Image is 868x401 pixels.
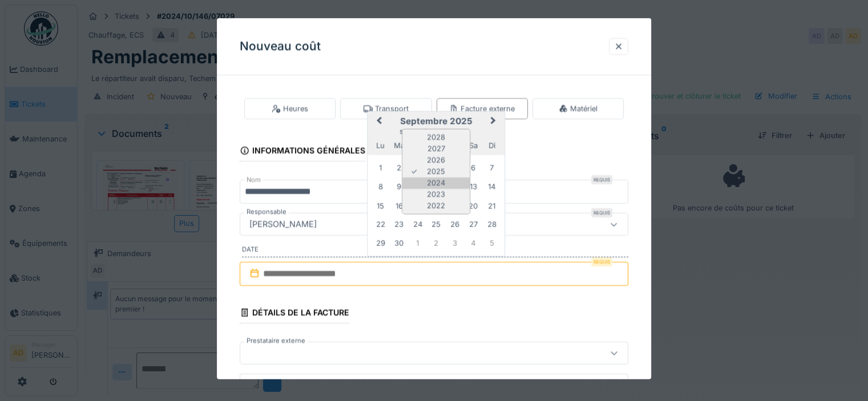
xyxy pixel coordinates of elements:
[373,216,388,232] div: Choose lundi 22 septembre 2025
[402,211,470,222] div: 2021
[240,142,365,161] div: Informations générales
[245,218,321,230] div: [PERSON_NAME]
[399,127,436,135] span: septembre
[466,216,481,232] div: Choose samedi 27 septembre 2025
[402,188,470,200] div: 2023
[373,235,388,250] div: Choose lundi 29 septembre 2025
[402,165,470,177] div: 2025
[411,165,417,177] span: ✓
[486,112,504,131] button: Next Month
[402,200,470,211] div: 2022
[240,39,321,54] h3: Nouveau coût
[449,103,515,114] div: Facture externe
[244,336,308,346] label: Prestataire externe
[373,160,388,175] div: Choose lundi 1 septembre 2025
[402,143,470,154] div: 2027
[484,160,499,175] div: Choose dimanche 7 septembre 2025
[466,198,481,213] div: Choose samedi 20 septembre 2025
[484,235,499,250] div: Choose dimanche 5 octobre 2025
[373,137,388,153] div: lundi
[429,216,444,232] div: Choose jeudi 25 septembre 2025
[402,177,470,188] div: 2024
[402,131,470,143] div: 2028
[368,116,504,126] h2: septembre 2025
[466,160,481,175] div: Choose samedi 6 septembre 2025
[373,179,388,194] div: Choose lundi 8 septembre 2025
[402,154,470,165] div: 2026
[410,216,425,232] div: Choose mercredi 24 septembre 2025
[391,216,407,232] div: Choose mardi 23 septembre 2025
[484,198,499,213] div: Choose dimanche 21 septembre 2025
[484,179,499,194] div: Choose dimanche 14 septembre 2025
[591,208,612,217] div: Requis
[391,235,407,250] div: Choose mardi 30 septembre 2025
[591,175,612,184] div: Requis
[391,198,407,213] div: Choose mardi 16 septembre 2025
[240,304,349,323] div: Détails de la facture
[373,198,388,213] div: Choose lundi 15 septembre 2025
[244,378,305,392] label: n° de facture
[466,137,481,153] div: samedi
[364,103,409,114] div: Transport
[559,103,597,114] div: Matériel
[447,235,462,250] div: Choose vendredi 3 octobre 2025
[391,160,407,175] div: Choose mardi 2 septembre 2025
[447,216,462,232] div: Choose vendredi 26 septembre 2025
[466,179,481,194] div: Choose samedi 13 septembre 2025
[484,216,499,232] div: Choose dimanche 28 septembre 2025
[244,207,289,217] label: Responsable
[272,103,308,114] div: Heures
[242,245,628,257] label: Date
[466,235,481,250] div: Choose samedi 4 octobre 2025
[391,179,407,194] div: Choose mardi 9 septembre 2025
[372,158,501,252] div: Month septembre, 2025
[369,112,387,131] button: Previous Month
[591,257,612,266] div: Requis
[429,235,444,250] div: Choose jeudi 2 octobre 2025
[244,175,263,185] label: Nom
[410,235,425,250] div: Choose mercredi 1 octobre 2025
[391,137,407,153] div: mardi
[484,137,499,153] div: dimanche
